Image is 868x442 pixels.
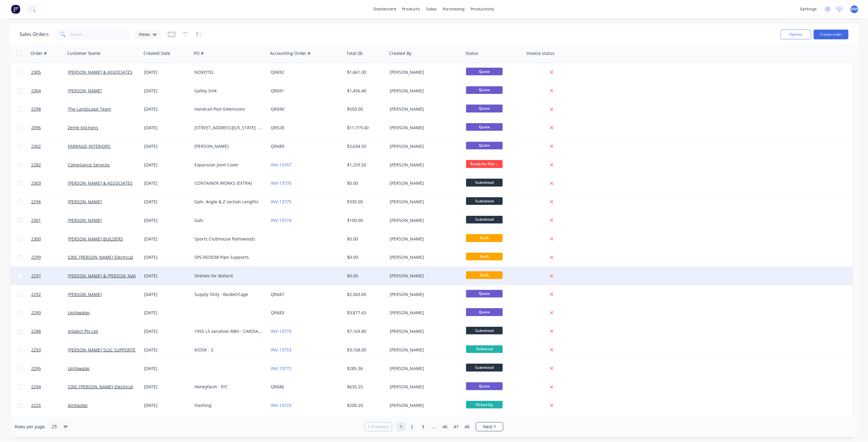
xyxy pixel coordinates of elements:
[814,30,848,39] button: Create order
[139,31,150,37] span: Views
[347,310,383,316] div: $3,877.63
[271,310,284,315] a: QR683
[31,119,68,137] a: 2096
[468,5,497,14] div: productivity
[390,347,458,353] div: [PERSON_NAME]
[144,347,190,353] div: [DATE]
[31,143,41,149] span: 2302
[68,162,110,168] a: Compliance Services
[68,328,98,334] a: Intalect Pty Ltd
[466,271,503,279] span: Draft
[68,310,90,315] a: Unitywater
[31,415,68,433] a: 1957
[466,105,503,112] span: Quote
[68,402,88,408] a: Airmaster
[347,273,383,279] div: $0.00
[390,291,458,298] div: [PERSON_NAME]
[466,364,503,371] span: Submitted
[31,199,41,205] span: 2296
[68,217,102,223] a: [PERSON_NAME]
[31,236,41,242] span: 2300
[194,273,262,279] div: Shelves for Bollard
[31,69,41,75] span: 2305
[31,347,41,353] span: 2250
[407,422,417,431] a: Page 2
[451,422,461,431] a: Page 47
[347,254,383,260] div: $0.00
[365,424,392,430] a: Previous page
[390,88,458,94] div: [PERSON_NAME]
[144,69,190,75] div: [DATE]
[194,384,262,390] div: Honeyfarm - P/C
[271,328,291,334] a: INV-13773
[390,180,458,186] div: [PERSON_NAME]
[476,424,503,430] a: Next page
[68,291,102,297] a: [PERSON_NAME]
[68,236,123,242] a: [PERSON_NAME] BUILDERS
[31,378,68,396] a: 2294
[144,254,190,260] div: [DATE]
[271,365,291,371] a: INV-13772
[346,50,363,56] div: Total ($)
[31,156,68,174] a: 2282
[390,236,458,242] div: [PERSON_NAME]
[466,327,503,334] span: Submitted
[144,310,190,316] div: [DATE]
[347,365,383,372] div: $285.36
[440,422,450,431] a: Page 46
[194,162,262,168] div: Expansion Joint Cover
[68,347,141,353] a: [PERSON_NAME] SLSC SUPPORTERS
[396,422,406,431] a: Page 1 is your current page
[347,143,383,149] div: $2,634.50
[466,216,503,223] span: Submitted
[390,199,458,205] div: [PERSON_NAME]
[466,68,503,75] span: Quote
[194,88,262,94] div: Galley Sink
[194,236,262,242] div: Sports Clubhouse Palmwoods
[429,422,439,431] a: Jump forward
[440,5,468,14] div: purchasing
[271,199,291,205] a: INV-13775
[371,5,400,14] a: dashboard
[362,422,506,431] ul: Pagination
[68,384,133,390] a: CINC [PERSON_NAME] Electrical
[144,88,190,94] div: [DATE]
[466,86,503,94] span: Quote
[31,396,68,415] a: 2225
[347,199,383,205] div: $330.00
[144,125,190,131] div: [DATE]
[781,30,811,39] button: Options
[466,142,503,149] span: Quote
[390,402,458,408] div: [PERSON_NAME]
[144,291,190,298] div: [DATE]
[271,384,284,390] a: QR686
[11,5,20,14] img: Factory
[347,217,383,223] div: $100.00
[462,422,472,431] a: Page 48
[347,347,383,353] div: $3,168.00
[31,180,41,186] span: 2303
[347,291,383,298] div: $2,343.00
[144,402,190,408] div: [DATE]
[194,199,262,205] div: Galv. Angle & Z section Lengths
[144,384,190,390] div: [DATE]
[31,63,68,81] a: 2305
[68,88,102,94] a: [PERSON_NAME]
[466,290,503,298] span: Quote
[144,365,190,372] div: [DATE]
[347,328,383,334] div: $7,169.80
[31,402,41,408] span: 2225
[31,50,47,56] div: Order #
[68,125,98,130] a: Zente Kitchens
[31,291,41,298] span: 2292
[347,69,383,75] div: $1,661.00
[418,422,428,431] a: Page 3
[144,162,190,168] div: [DATE]
[390,69,458,75] div: [PERSON_NAME]
[144,236,190,242] div: [DATE]
[31,304,68,322] a: 2290
[67,50,100,56] div: Customer Name
[144,106,190,112] div: [DATE]
[31,193,68,211] a: 2296
[194,402,262,408] div: Flashing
